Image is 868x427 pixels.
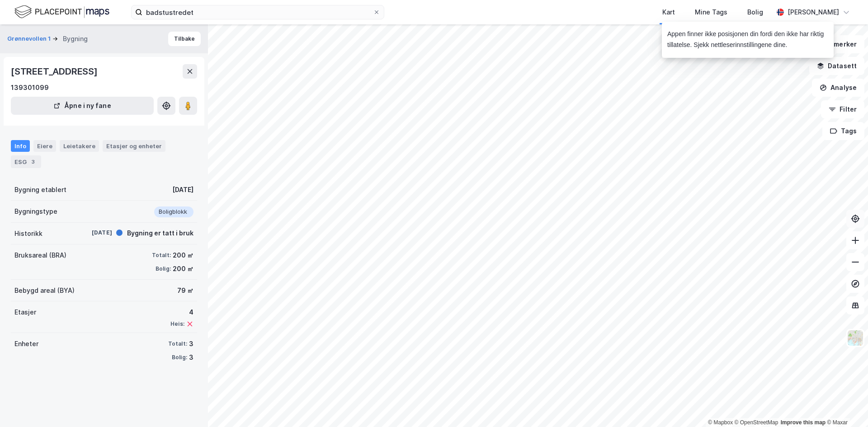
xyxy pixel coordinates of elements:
a: Improve this map [781,419,826,426]
a: Mapbox [708,419,733,426]
div: 3 [189,352,193,363]
div: 79 ㎡ [177,285,193,296]
div: Totalt: [168,340,187,347]
div: Totalt: [152,252,171,259]
img: Z [847,329,864,347]
div: Bygning etablert [14,184,66,195]
div: [DATE] [76,229,112,237]
div: Bolig: [172,354,187,361]
div: Kart [662,7,675,18]
div: 3 [189,338,193,349]
div: [DATE] [172,184,193,195]
input: Søk på adresse, matrikkel, gårdeiere, leietakere eller personer [142,5,373,19]
div: Heis: [170,320,184,328]
div: Historikk [14,228,42,239]
div: Kontrollprogram for chat [823,384,868,427]
div: 3 [28,157,38,166]
div: Mine Tags [695,7,727,18]
div: Etasjer [14,307,36,318]
div: Bolig [747,7,763,18]
img: logo.f888ab2527a4732fd821a326f86c7f29.svg [14,4,109,20]
div: [STREET_ADDRESS] [11,64,99,79]
button: Åpne i ny fane [11,97,154,115]
div: Eiere [33,140,56,152]
div: Etasjer og enheter [106,142,162,150]
div: 200 ㎡ [173,263,193,274]
button: Datasett [809,57,864,75]
div: Bebygd areal (BYA) [14,285,75,296]
div: Bruksareal (BRA) [14,250,66,261]
div: 139301099 [11,82,49,93]
div: ESG [11,155,41,168]
button: Analyse [812,79,864,97]
div: Leietakere [60,140,99,152]
a: OpenStreetMap [735,419,778,426]
div: Info [11,140,30,152]
div: Bygning [63,33,88,44]
button: Tags [822,122,864,140]
button: Filter [821,100,864,118]
div: Appen finner ikke posisjonen din fordi den ikke har riktig tillatelse. Sjekk nettleserinnstilling... [667,29,826,51]
div: 200 ㎡ [173,250,193,261]
button: Grønnevollen 1 [7,34,52,43]
div: Bolig: [156,265,171,272]
div: Enheter [14,338,38,349]
iframe: Chat Widget [823,384,868,427]
button: Tilbake [168,32,201,46]
div: [PERSON_NAME] [788,7,839,18]
div: Bygningstype [14,206,57,217]
div: Bygning er tatt i bruk [127,228,193,239]
div: 4 [170,307,193,318]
